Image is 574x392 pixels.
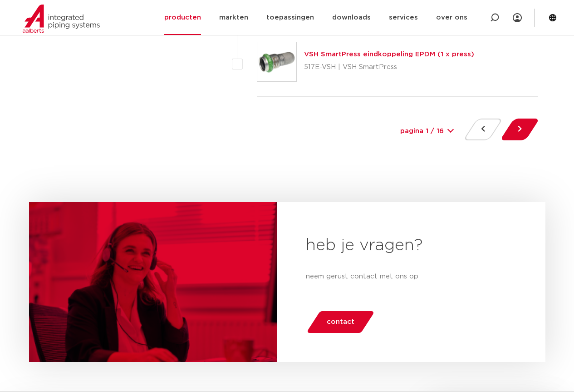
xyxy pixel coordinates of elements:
p: 517E-VSH | VSH SmartPress [304,60,474,74]
p: neem gerust contact met ons op [306,271,516,282]
a: VSH SmartPress eindkoppeling EPDM (1 x press) [304,51,474,58]
a: contact [306,311,375,333]
span: contact [327,315,354,329]
h2: heb je vragen? [306,235,516,257]
img: Thumbnail for VSH SmartPress eindkoppeling EPDM (1 x press) [257,42,296,81]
